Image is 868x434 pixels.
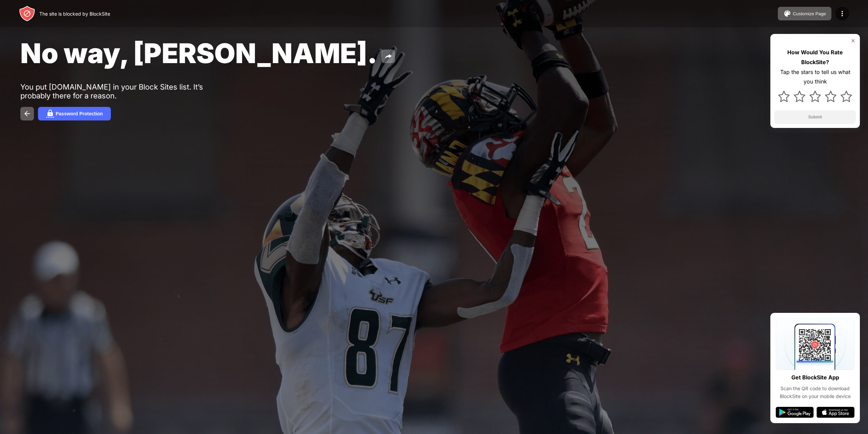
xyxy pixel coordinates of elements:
img: share.svg [384,52,392,60]
img: star.svg [794,91,805,102]
img: star.svg [841,91,852,102]
span: No way, [PERSON_NAME]. [20,37,377,70]
div: You put [DOMAIN_NAME] in your Block Sites list. It’s probably there for a reason. [20,82,230,100]
img: star.svg [825,91,836,102]
div: Get BlockSite App [791,373,839,382]
div: Password Protection [56,111,103,116]
img: password.svg [46,110,54,118]
button: Submit [774,110,856,124]
div: Customize Page [793,11,826,16]
img: star.svg [778,91,790,102]
img: star.svg [809,91,821,102]
img: pallet.svg [783,10,791,18]
div: Tap the stars to tell us what you think [774,67,856,87]
div: The site is blocked by BlockSite [39,11,110,17]
div: How Would You Rate BlockSite? [774,48,856,67]
img: menu-icon.svg [838,10,846,18]
div: Scan the QR code to download BlockSite on your mobile device [776,385,854,400]
button: Customize Page [778,7,831,20]
button: Password Protection [38,107,111,120]
img: back.svg [23,110,31,118]
img: qrcode.svg [776,318,854,370]
img: rate-us-close.svg [850,38,856,43]
img: google-play.svg [776,407,814,418]
img: header-logo.svg [19,5,35,22]
img: app-store.svg [816,407,854,418]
